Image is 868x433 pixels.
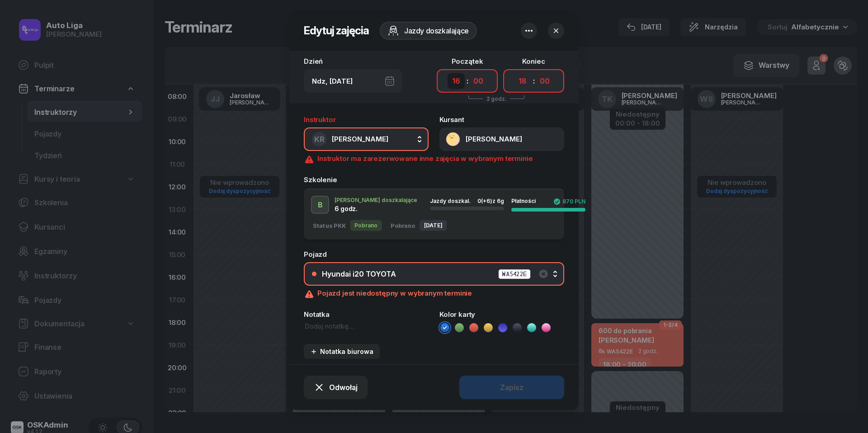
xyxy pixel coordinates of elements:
[304,344,380,359] button: Notatka biurowa
[304,127,429,151] button: KR[PERSON_NAME]
[314,136,325,143] span: KR
[329,383,358,392] span: Odwołaj
[332,135,388,143] span: [PERSON_NAME]
[304,262,564,286] button: Hyundai i20 TOYOTAWA5422E
[304,376,368,399] button: Odwołaj
[467,75,468,86] div: :
[533,75,535,86] div: :
[304,24,369,38] h2: Edytuj zajęcia
[498,269,531,279] div: WA5422E
[439,127,564,151] button: [PERSON_NAME]
[310,348,373,355] div: Notatka biurowa
[322,270,396,278] div: Hyundai i20 TOYOTA
[304,151,564,165] div: Instruktor ma zarezerwowane inne zajęcia w wybranym terminie
[304,286,564,300] div: Pojazd jest niedostępny w wybranym terminie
